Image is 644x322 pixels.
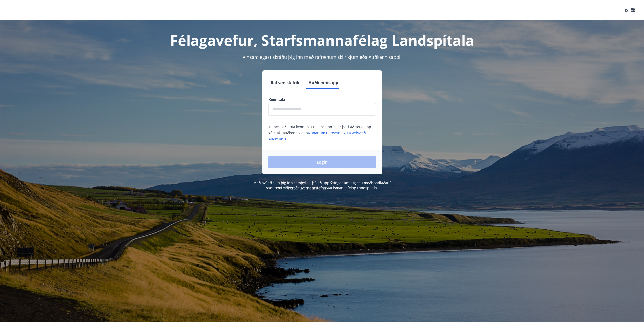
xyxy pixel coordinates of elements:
button: ÍS [622,6,638,15]
span: Til þess að nota kennitölu til innskráningar þarf að setja upp sérstakt auðkennis app [268,124,371,141]
button: Rafræn skilríki [268,77,303,89]
h1: Félagavefur, Starfsmannafélag Landspítala [146,30,498,50]
span: Með því að skrá þig inn samþykkir þú að upplýsingar um þig séu meðhöndlaðar í samræmi við Starfsm... [253,180,391,190]
button: Auðkennisapp [307,77,340,89]
a: Nánar um uppsetningu á vefsvæði Auðkennis [268,130,367,141]
a: Persónuverndarstefna [288,185,326,190]
label: Kennitala [268,97,376,102]
span: Vinsamlegast skráðu þig inn með rafrænum skilríkjum eða Auðkennisappi. [243,54,402,60]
